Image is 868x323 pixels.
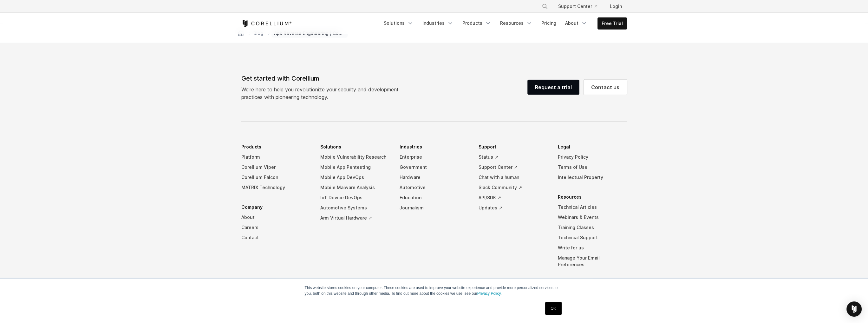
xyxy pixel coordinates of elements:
div: Navigation Menu [380,17,627,30]
a: Support Center [553,1,602,12]
a: Technical Articles [558,202,627,212]
div: Open Intercom Messenger [846,301,862,317]
a: API/SDK ↗ [479,193,548,203]
a: Technical Support [558,233,627,243]
a: Training Classes [558,222,627,233]
a: Corellium Home [241,20,292,27]
a: Mobile App DevOps [320,172,389,182]
p: This website stores cookies on your computer. These cookies are used to improve your website expe... [305,285,564,296]
a: Free Trial [598,18,627,29]
a: Write for us [558,243,627,253]
div: Navigation Menu [241,142,627,279]
a: Chat with a human [479,172,548,182]
a: About [241,212,310,222]
a: Automotive Systems [320,203,389,213]
a: About [561,17,591,29]
a: Corellium Viper [241,162,310,172]
a: Platform [241,152,310,162]
a: Arm Virtual Hardware ↗ [320,213,389,223]
a: Resources [496,17,536,29]
a: Careers [241,222,310,233]
a: Mobile Vulnerability Research [320,152,389,162]
a: Privacy Policy. [477,291,502,296]
p: We’re here to help you revolutionize your security and development practices with pioneering tech... [241,86,404,101]
a: Mobile App Pentesting [320,162,389,172]
a: Industries [419,17,457,29]
a: Journalism [400,203,469,213]
a: Login [605,1,627,12]
a: Request a trial [527,80,579,95]
a: Privacy Policy [558,152,627,162]
button: Search [539,1,551,12]
a: Support Center ↗ [479,162,548,172]
a: Webinars & Events [558,212,627,222]
a: Education [400,193,469,203]
a: Intellectual Property [558,172,627,182]
a: Automotive [400,182,469,193]
a: Enterprise [400,152,469,162]
a: MATRIX Technology [241,182,310,193]
a: Solutions [380,17,417,29]
a: Manage Your Email Preferences [558,253,627,270]
a: Status ↗ [479,152,548,162]
a: Contact us [584,80,627,95]
div: Get started with Corellium [241,74,404,83]
a: Mobile Malware Analysis [320,182,389,193]
a: Terms of Use [558,162,627,172]
a: Updates ↗ [479,203,548,213]
a: Pricing [538,17,560,29]
a: Contact [241,233,310,243]
a: Slack Community ↗ [479,182,548,193]
a: OK [545,302,561,315]
a: Hardware [400,172,469,182]
a: Corellium Falcon [241,172,310,182]
a: IoT Device DevOps [320,193,389,203]
a: Products [459,17,495,29]
div: Navigation Menu [534,1,627,12]
a: Government [400,162,469,172]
